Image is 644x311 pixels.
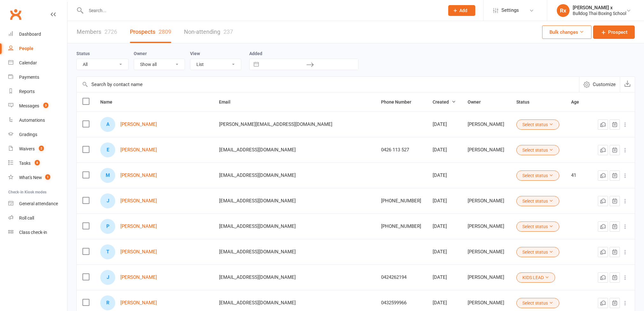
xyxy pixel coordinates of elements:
a: [PERSON_NAME] [120,173,157,178]
span: [EMAIL_ADDRESS][DOMAIN_NAME] [219,195,296,207]
button: Add [448,5,475,16]
button: Select status [516,119,559,130]
button: Email [219,98,237,106]
a: [PERSON_NAME] [120,275,157,280]
button: Interact with the calendar and add the check-in date for your trip. [251,59,262,70]
span: Status [516,99,536,105]
span: 8 [35,160,40,165]
div: Calendar [19,60,37,65]
span: [EMAIL_ADDRESS][DOMAIN_NAME] [219,144,296,156]
div: Bulldog Thai Boxing School [573,11,626,16]
button: Status [516,98,536,106]
span: [PERSON_NAME][EMAIL_ADDRESS][DOMAIN_NAME] [219,118,332,130]
div: Dashboard [19,32,41,37]
div: [PERSON_NAME] [468,122,505,127]
div: Payments [19,75,39,80]
div: Automations [19,118,45,123]
a: General attendance kiosk mode [8,197,67,211]
span: Age [571,99,586,105]
div: [PERSON_NAME] [468,224,505,229]
span: [EMAIL_ADDRESS][DOMAIN_NAME] [219,220,296,232]
div: What's New [19,175,42,180]
div: R [100,295,115,310]
div: 0432599966 [381,300,421,306]
span: [EMAIL_ADDRESS][DOMAIN_NAME] [219,246,296,258]
label: Owner [134,51,147,56]
button: Select status [516,298,559,308]
button: Select status [516,247,559,257]
div: 237 [223,28,233,35]
a: Messages 3 [8,99,67,113]
span: Email [219,99,237,105]
button: Owner [468,98,488,106]
button: Select status [516,221,559,232]
button: Age [571,98,586,106]
button: Name [100,98,119,106]
a: Waivers 2 [8,142,67,156]
div: [DATE] [433,275,456,280]
a: Payments [8,70,67,84]
div: Messages [19,103,39,108]
span: 1 [45,174,50,180]
button: KIDS LEAD [516,272,555,283]
span: Owner [468,99,488,105]
div: [PHONE_NUMBER] [381,224,421,229]
div: [PERSON_NAME] x [573,5,626,11]
button: Select status [516,170,559,181]
label: Added [249,51,358,56]
div: E [100,142,115,157]
div: [PHONE_NUMBER] [381,198,421,204]
button: Created [433,98,456,106]
div: T [100,244,115,259]
span: Phone Number [381,99,418,105]
div: General attendance [19,201,58,206]
div: People [19,46,33,51]
span: Name [100,99,119,105]
div: [PERSON_NAME] [468,147,505,153]
a: Tasks 8 [8,156,67,170]
a: [PERSON_NAME] [120,122,157,127]
div: [DATE] [433,173,456,178]
button: Bulk changes [542,25,591,39]
div: 2809 [159,28,171,35]
span: 3 [43,103,48,108]
div: [PERSON_NAME] [468,300,505,306]
span: Created [433,99,456,105]
div: [DATE] [433,147,456,153]
a: Dashboard [8,27,67,41]
span: Prospect [608,28,627,36]
button: Select status [516,196,559,206]
a: Automations [8,113,67,127]
span: Customize [593,81,616,88]
div: 2726 [104,28,117,35]
a: People [8,41,67,56]
a: [PERSON_NAME] [120,147,157,153]
div: Class check-in [19,230,47,235]
a: [PERSON_NAME] [120,224,157,229]
span: Settings [501,3,519,18]
a: Clubworx [8,6,24,22]
div: [DATE] [433,122,456,127]
div: 0424262194 [381,275,421,280]
div: Reports [19,89,35,94]
div: [PERSON_NAME] [468,249,505,255]
div: [DATE] [433,249,456,255]
div: 41 [571,173,586,178]
div: [DATE] [433,224,456,229]
a: Reports [8,84,67,99]
a: Calendar [8,56,67,70]
a: Prospect [593,25,635,39]
a: Prospects2809 [130,21,171,43]
a: Class kiosk mode [8,225,67,240]
button: Customize [579,77,620,92]
div: [PERSON_NAME] [468,198,505,204]
span: 2 [39,146,44,151]
a: [PERSON_NAME] [120,198,157,204]
label: View [190,51,200,56]
div: Waivers [19,146,35,151]
span: [EMAIL_ADDRESS][DOMAIN_NAME] [219,297,296,309]
button: Phone Number [381,98,418,106]
label: Status [76,51,90,56]
div: Gradings [19,132,37,137]
div: Roll call [19,215,34,221]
